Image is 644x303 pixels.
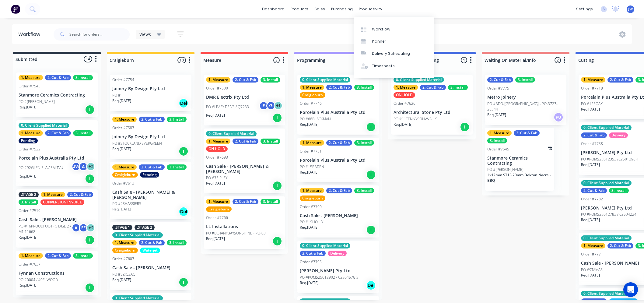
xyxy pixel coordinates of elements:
p: Req. [DATE] [112,146,131,152]
div: 3. Install [487,138,507,143]
div: Craigieburn [112,248,138,253]
div: Craigieburn [206,206,232,212]
div: 3. Install [515,77,535,83]
div: 2. Cut & Fab [326,140,352,146]
p: LL Installations [206,224,283,229]
div: 3. Install [167,117,187,122]
div: Order #7545 [19,83,40,89]
div: Order #7583 [112,125,134,131]
div: Timesheets [372,63,395,69]
span: 12mm ST13 20mm Dekton Nacre - BBQ [487,172,551,183]
div: 2. Cut & Fab [139,164,165,170]
p: Architectural Stone Pty Ltd [394,110,470,115]
p: Fynnan Constructions [19,271,95,276]
div: 2. Cut & Fab [139,117,165,122]
div: 1. Measure [300,85,324,90]
p: Req. [DATE] [300,122,319,127]
div: Order #7758 [581,141,603,146]
p: Cash Sale - [PERSON_NAME] & [PERSON_NAME] [112,190,189,200]
div: CONVERSION INVOICE [40,199,84,205]
p: PO #STOCKLAND EVERGREEN [112,141,162,146]
div: I [179,146,188,156]
p: Req. [DATE] [19,104,37,110]
p: PO #POMS25012353 /C2501398-1 [581,157,639,162]
p: Req. [DATE] [112,206,131,212]
p: PO #92GLENISLA / SALTVU [19,165,63,171]
div: 1. Measure2. Cut & Fab3. InstallOrder #7751Porcelain Plus Australia Pty LtdPO #15EBDENReq.[DATE]I [297,138,379,182]
div: Order #7522 [19,146,40,152]
div: JW [72,162,81,171]
p: Req. [DATE] [112,277,131,283]
div: I [85,105,95,115]
p: Req. [DATE] [581,273,600,278]
div: 3. Install [167,240,187,245]
div: 2. Cut & Fab [514,130,540,136]
p: Req. [DATE] [206,181,225,186]
div: Order #7766 [206,215,228,220]
div: 1. Measure2. Cut & Fab3. InstallCraigieburnOrder #7790Cash Sale - [PERSON_NAME]PO #19HOLLYReq.[DA... [297,185,379,238]
div: .STAGE 21. Measure2. Cut & Fab3. InstallCONVERSION INVOICEOrder #7519Cash Sale - [PERSON_NAME]PO ... [16,189,98,248]
p: PO #16PROUDFOOT - STAGE 2 / M1 11668 [19,224,72,234]
div: 1. Measure2. Cut & Fab3. InstallCraigieburnOrder #7766LL InstallationsPO #BOTANYBAYSUNSHINE - PO-... [204,196,285,249]
div: 1. Measure2. Cut & Fab3. InstallCraigieburnPendingOrder #7613Cash Sale - [PERSON_NAME] & [PERSON_... [110,162,191,220]
div: 1. Measure2. Cut & Fab3. InstallOrder #7583Joinery By Design Pty LtdPO #STOCKLAND EVERGREENReq.[D... [110,114,191,159]
div: 0. Client Supplied Material [581,291,632,296]
div: 0. Client Supplied Material1. Measure2. Cut & Fab3. InstallPendingOrder #7522Porcelain Plus Austr... [16,120,98,186]
div: 1. Measure [41,192,65,197]
p: Porcelain Plus Australia Pty Ltd [300,158,376,163]
div: 2. Cut & Fab [607,243,633,248]
a: Timesheets [354,60,434,72]
p: Joinery By Design Pty Ltd [112,134,189,139]
div: 3. Install [609,188,629,193]
p: PO #19HOLLY [300,219,323,225]
div: 3. Install [73,253,93,259]
div: 2. Cut & Fab [45,130,71,136]
p: Req. [DATE] [19,174,37,179]
div: 0. Client Supplied Material [19,123,69,128]
p: Req. [DATE] [394,122,412,127]
div: 1. Measure [19,75,43,80]
div: Pending [19,138,38,143]
div: 2. Cut & Fab [67,192,93,197]
div: .STAGE 1 [112,225,132,230]
div: Order #7603 [112,256,134,262]
div: Order #7754 [112,77,134,83]
div: I [272,113,282,123]
div: 1. Measure2. Cut & Fab3. InstallOrder #7637Fynnan ConstructionsPO #0004 / 40ELWOODReq.[DATE]I [16,251,98,295]
p: DMR Electrix Pty Ltd [206,95,283,100]
div: I [85,174,95,184]
p: [PERSON_NAME] Pty Ltd [300,268,376,273]
div: 1. Measure [487,130,512,136]
div: Order #7693 [206,155,228,160]
div: 2. Cut & Fab [139,240,165,245]
div: 0. Client Supplied Material [300,243,350,248]
div: 0. Client Supplied Material [581,180,632,186]
div: 1. Measure [300,140,324,146]
p: PO #BOTANYBAYSUNSHINE - PO-03 [206,231,266,236]
p: Req. [DATE] [206,236,225,241]
div: I [366,122,376,132]
div: Waterjet [140,248,160,253]
p: PO #POMS25012783 / C2504224 [581,212,636,217]
a: Delivery Scheduling [354,48,434,60]
div: Del [179,98,188,108]
a: Planner [354,35,434,48]
div: 0. Client Supplied Material [112,295,163,301]
div: Order #7771 [581,252,603,257]
div: 2. Cut & Fab [581,132,607,138]
div: 3. Install [73,130,93,136]
img: Factory [11,5,20,14]
div: 0. Client Supplied Material1. Measure2. Cut & Fab3. InstallON HOLDOrder #7626Architectural Stone ... [391,75,473,135]
div: ON HOLD [394,92,415,98]
p: Porcelain Plus Australia Pty Ltd [19,156,95,161]
div: I [272,181,282,191]
div: sales [311,5,328,14]
div: Order #7718 [581,86,603,91]
div: 0. Client Supplied Material [300,77,350,83]
div: 3. Install [167,164,187,170]
div: 1. Measure [581,243,605,248]
div: 2. Cut & Fab [420,85,446,90]
div: I [179,277,188,287]
div: 2. Cut & Fab [487,77,513,83]
div: 0. Client Supplied Material [206,131,257,136]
